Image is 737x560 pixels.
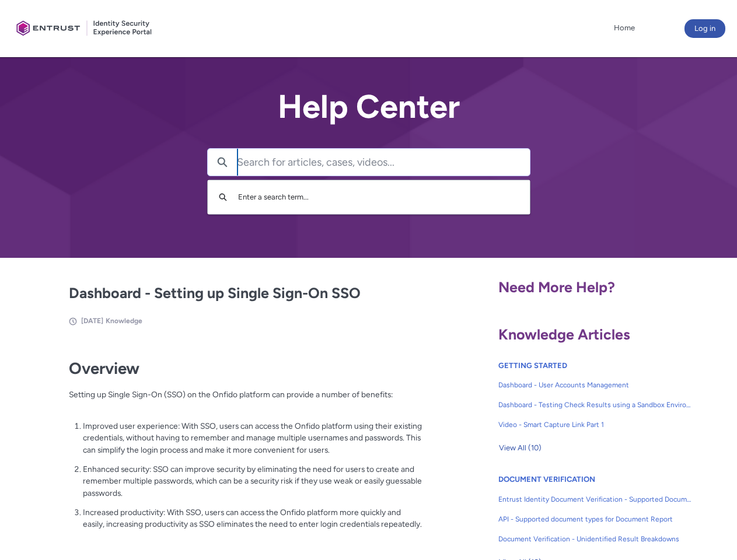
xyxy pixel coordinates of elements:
a: Document Verification - Unidentified Result Breakdowns [498,529,692,549]
span: Document Verification - Unidentified Result Breakdowns [498,534,692,544]
span: Entrust Identity Document Verification - Supported Document type and size [498,494,692,505]
span: Knowledge Articles [498,325,630,343]
a: API - Supported document types for Document Report [498,509,692,529]
span: [DATE] [81,317,103,325]
p: Improved user experience: With SSO, users can access the Onfido platform using their existing cre... [83,420,422,456]
span: View All (10) [499,439,542,457]
button: View All (10) [498,439,542,457]
a: Video - Smart Capture Link Part 1 [498,415,692,435]
p: Enhanced security: SSO can improve security by eliminating the need for users to create and remem... [83,463,422,499]
button: Search [214,186,232,208]
a: Entrust Identity Document Verification - Supported Document type and size [498,489,692,509]
span: Video - Smart Capture Link Part 1 [498,419,692,430]
h2: Dashboard - Setting up Single Sign-On SSO [69,282,422,304]
a: DOCUMENT VERIFICATION [498,475,595,484]
p: Increased productivity: With SSO, users can access the Onfido platform more quickly and easily, i... [83,506,422,530]
span: Enter a search term... [238,192,309,201]
span: Dashboard - Testing Check Results using a Sandbox Environment [498,400,692,410]
span: Dashboard - User Accounts Management [498,380,692,390]
span: Need More Help? [498,278,615,296]
button: Search [208,149,237,176]
a: GETTING STARTED [498,361,567,370]
a: Dashboard - User Accounts Management [498,375,692,395]
input: Search for articles, cases, videos... [237,149,530,176]
p: Setting up Single Sign-On (SSO) on the Onfido platform can provide a number of benefits: [69,388,422,412]
strong: Overview [69,359,139,378]
a: Dashboard - Testing Check Results using a Sandbox Environment [498,395,692,415]
button: Log in [684,19,725,38]
li: Knowledge [106,316,142,326]
span: API - Supported document types for Document Report [498,514,692,524]
h2: Help Center [207,89,530,125]
a: Home [611,19,638,37]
